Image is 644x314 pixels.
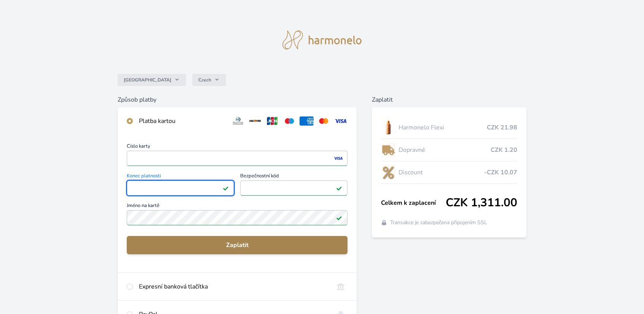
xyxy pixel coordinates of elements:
img: mc.svg [317,116,331,126]
h6: Způsob platby [118,95,357,104]
input: Jméno na kartěPlatné pole [127,210,348,225]
img: Platné pole [223,185,229,191]
img: diners.svg [231,116,245,126]
span: [GEOGRAPHIC_DATA] [124,77,171,83]
span: Konec platnosti [127,174,234,180]
iframe: Iframe pro bezpečnostní kód [244,183,344,193]
button: Zaplatit [127,236,348,254]
img: jcb.svg [265,116,279,126]
img: discover.svg [248,116,262,126]
img: discount-lo.png [381,163,395,182]
span: CZK 1.20 [491,145,517,155]
h6: Zaplatit [372,95,526,104]
span: Dopravné [399,145,491,155]
img: logo.svg [282,30,362,49]
div: Platba kartou [139,116,225,126]
span: Harmonelo Flexi [399,123,487,132]
span: Bezpečnostní kód [240,174,348,180]
span: Discount [399,168,484,177]
span: Číslo karty [127,144,348,151]
span: -CZK 10.07 [484,168,517,177]
span: Czech [198,77,211,83]
iframe: Iframe pro číslo karty [130,153,344,164]
img: maestro.svg [282,116,296,126]
button: Czech [192,74,226,86]
span: Zaplatit [133,241,342,250]
img: visa.svg [334,116,348,126]
span: Transakce je zabezpečena připojením SSL [390,219,487,226]
span: Celkem k zaplacení [381,198,446,207]
span: CZK 21.98 [487,123,517,132]
img: Platné pole [336,215,342,221]
iframe: Iframe pro datum vypršení platnosti [130,183,231,193]
img: visa [333,155,343,162]
img: CLEAN_FLEXI_se_stinem_x-hi_(1)-lo.jpg [381,118,395,137]
img: Platné pole [336,185,342,191]
img: delivery-lo.png [381,140,395,159]
button: [GEOGRAPHIC_DATA] [118,74,186,86]
span: CZK 1,311.00 [446,196,517,210]
img: onlineBanking_CZ.svg [334,282,348,291]
span: Jméno na kartě [127,203,348,210]
img: amex.svg [300,116,314,126]
div: Expresní banková tlačítka [139,282,328,291]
